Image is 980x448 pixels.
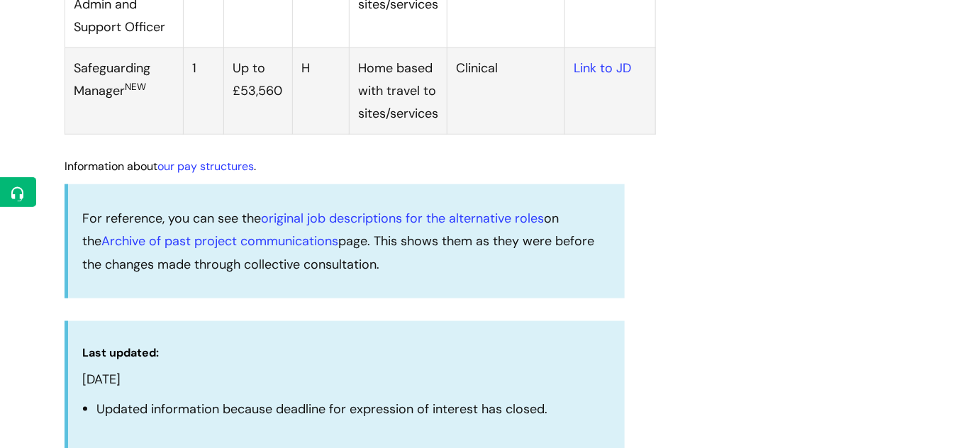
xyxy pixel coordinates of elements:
td: Safeguarding Manager [65,47,184,134]
a: Archive of past project communications [101,233,338,250]
td: Up to £53,560 [224,47,293,134]
td: H [293,47,350,134]
td: 1 [184,47,224,134]
strong: Last updated: [82,345,159,360]
p: For reference, you can see the on the page. This shows them as they were before the changes made ... [82,207,611,276]
td: Clinical [447,47,565,134]
a: Link to JD [574,60,631,77]
a: original job descriptions for the alternative roles [261,210,544,227]
sup: NEW [125,81,146,93]
td: Home based with travel to sites/services [350,47,447,134]
span: Information about . [65,159,256,174]
li: Updated information because deadline for expression of interest has closed. [96,398,611,420]
p: [DATE] [82,371,611,388]
a: our pay structures [157,159,254,174]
